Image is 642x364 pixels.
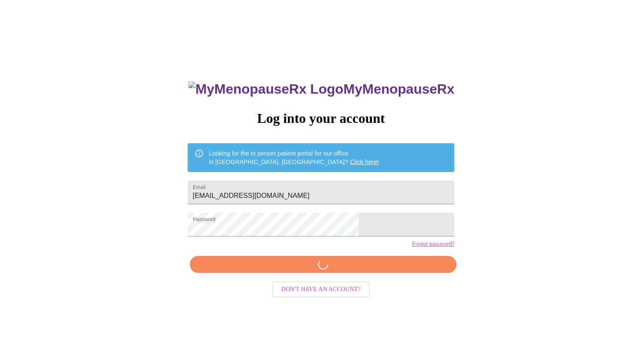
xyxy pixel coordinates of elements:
[350,158,379,165] a: Click here!
[209,146,379,169] div: Looking for the in person patient portal for our office in [GEOGRAPHIC_DATA], [GEOGRAPHIC_DATA]?
[188,111,454,126] h3: Log into your account
[272,281,370,298] button: Don't have an account?
[270,285,372,292] a: Don't have an account?
[189,81,454,97] h3: MyMenopauseRx
[282,284,361,295] span: Don't have an account?
[189,81,343,97] img: MyMenopauseRx Logo
[412,241,454,247] a: Forgot password?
